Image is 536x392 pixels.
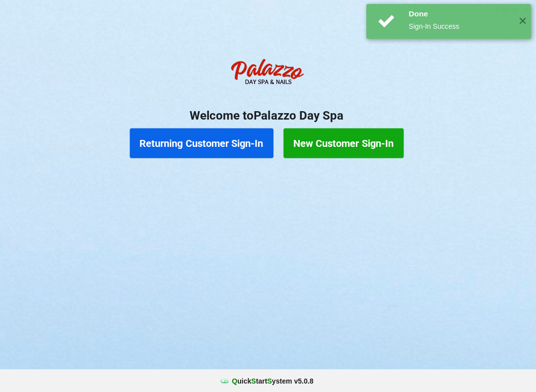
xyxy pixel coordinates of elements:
[221,375,231,385] img: favicon.ico
[409,10,511,20] div: Done
[132,129,275,158] button: Returning Customer Sign-In
[253,376,258,384] span: S
[228,54,308,94] img: PalazzoDaySpaNails-Logo.png
[285,129,404,158] button: New Customer Sign-In
[234,376,239,384] span: Q
[268,376,273,384] span: S
[234,375,315,385] b: uick tart ystem v 5.0.8
[409,22,511,32] div: Sign-In Success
